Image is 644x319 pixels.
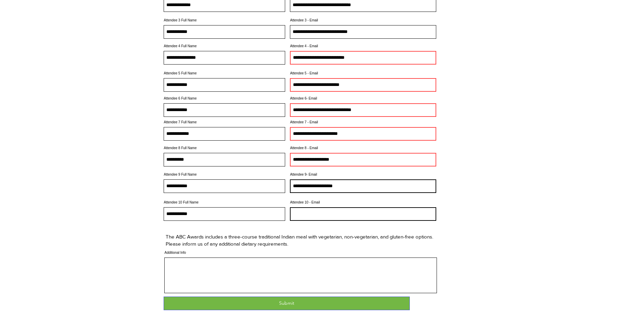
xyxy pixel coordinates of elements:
[164,146,285,150] label: Attendee 8 Full Name
[290,173,436,176] label: Attendee 9- Email
[164,19,285,22] label: Attendee 3 Full Name
[290,97,436,100] label: Attendee 6- Email
[164,173,285,176] label: Attendee 9 Full Name
[166,233,435,247] p: The ABC Awards includes a three-course traditional Indian meal with vegetarian, non-vegetarian, a...
[290,19,436,22] label: Attendee 3 - Email
[290,146,436,150] label: Attendee 8 - Email
[290,201,436,204] label: Attendee 10 - Email
[164,297,410,310] button: Submit
[164,121,285,124] label: Attendee 7 Full Name
[290,72,436,75] label: Attendee 5 - Email
[279,300,294,307] span: Submit
[290,45,436,48] label: Attendee 4 - Email
[164,251,437,254] label: Additional Info
[164,201,285,204] label: Attendee 10 Full Name
[290,121,436,124] label: Attendee 7 - Email
[164,97,285,100] label: Attendee 6 Full Name
[164,45,285,48] label: Attendee 4 Full Name
[164,72,285,75] label: Attendee 5 Full Name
